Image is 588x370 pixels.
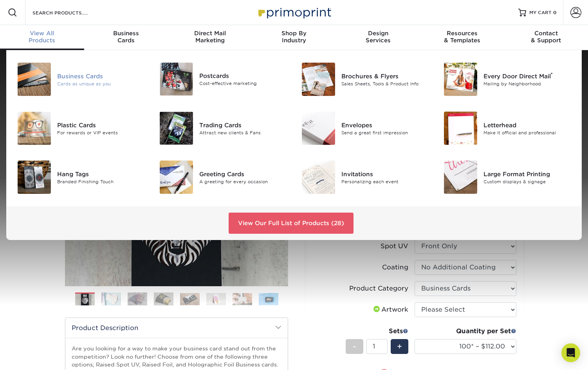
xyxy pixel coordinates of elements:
span: - [353,341,356,352]
img: Plastic Cards [18,112,51,145]
a: Invitations Invitations Personalizing each event [300,157,430,197]
div: Open Intercom Messenger [561,343,580,362]
div: Personalizing each event [341,178,430,185]
sup: ® [551,72,553,77]
a: Resources& Templates [420,25,504,50]
a: Shop ByIndustry [252,25,336,50]
input: SEARCH PRODUCTS..... [32,8,108,17]
img: Brochures & Flyers [302,63,335,96]
span: Business [84,30,168,37]
div: A greeting for every occasion [199,178,288,185]
a: Envelopes Envelopes Send a great first impression [300,108,430,148]
div: Cost-effective marketing [199,80,288,87]
img: Postcards [160,63,193,96]
a: Plastic Cards Plastic Cards For rewards or VIP events [16,108,146,148]
span: Resources [420,30,504,37]
div: Plastic Cards [57,121,146,129]
div: Marketing [168,30,252,44]
div: Services [336,30,420,44]
div: Mailing by Neighborhood [483,80,572,87]
div: Sales Sheets, Tools & Product Info [341,80,430,87]
div: Cards [84,30,168,44]
div: Invitations [341,170,430,178]
a: Letterhead Letterhead Make it official and professional [442,108,572,148]
img: Large Format Printing [444,161,477,194]
div: Quantity per Set [415,327,516,336]
div: Custom displays & signage [483,178,572,185]
a: Large Format Printing Large Format Printing Custom displays & signage [442,157,572,197]
div: Make it official and professional [483,129,572,136]
a: Greeting Cards Greeting Cards A greeting for every occasion [158,157,288,197]
img: Business Cards [18,63,51,96]
a: BusinessCards [84,25,168,50]
a: Hang Tags Hang Tags Branded Finishing Touch [16,157,146,197]
div: Business Cards [57,72,146,80]
img: Trading Cards [160,112,193,145]
a: Postcards Postcards Cost-effective marketing [158,60,288,99]
span: 0 [553,10,557,15]
div: Envelopes [341,121,430,129]
div: & Support [504,30,588,44]
div: Artwork [372,305,408,314]
div: Greeting Cards [199,170,288,178]
img: Hang Tags [18,161,51,194]
span: Design [336,30,420,37]
h2: Product Description [65,318,288,338]
img: Letterhead [444,112,477,145]
img: Every Door Direct Mail [444,63,477,96]
a: Contact& Support [504,25,588,50]
div: Postcards [199,72,288,80]
div: & Templates [420,30,504,44]
div: Every Door Direct Mail [483,72,572,80]
div: Hang Tags [57,170,146,178]
span: Direct Mail [168,30,252,37]
div: Attract new clients & Fans [199,129,288,136]
div: Large Format Printing [483,170,572,178]
a: Every Door Direct Mail Every Door Direct Mail® Mailing by Neighborhood [442,60,572,99]
div: Sets [346,327,408,336]
img: Envelopes [302,112,335,145]
a: Business Cards Business Cards Cards as unique as you [16,60,146,99]
a: Direct MailMarketing [168,25,252,50]
div: Branded Finishing Touch [57,178,146,185]
div: For rewards or VIP events [57,129,146,136]
img: Invitations [302,161,335,194]
img: Primoprint [255,4,333,21]
div: Send a great first impression [341,129,430,136]
a: Brochures & Flyers Brochures & Flyers Sales Sheets, Tools & Product Info [300,60,430,99]
a: DesignServices [336,25,420,50]
img: Greeting Cards [160,161,193,194]
div: Trading Cards [199,121,288,129]
span: Shop By [252,30,336,37]
a: Trading Cards Trading Cards Attract new clients & Fans [158,108,288,148]
a: View Our Full List of Products (28) [229,213,354,234]
span: Contact [504,30,588,37]
div: Cards as unique as you [57,80,146,87]
div: Letterhead [483,121,572,129]
div: Brochures & Flyers [341,72,430,80]
div: Industry [252,30,336,44]
span: + [397,341,402,352]
span: MY CART [529,9,552,16]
